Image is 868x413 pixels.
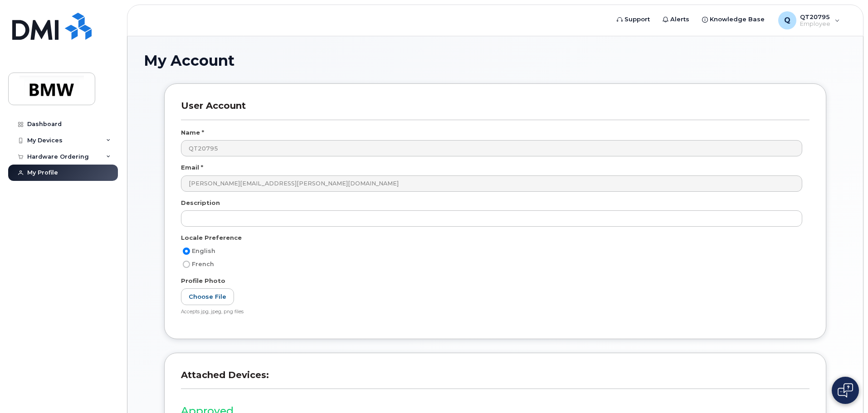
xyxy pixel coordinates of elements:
[181,128,204,137] label: Name *
[192,261,214,267] span: French
[181,100,809,120] h3: User Account
[183,248,190,255] input: English
[181,163,203,172] label: Email *
[192,248,215,254] span: English
[181,288,234,305] label: Choose File
[181,369,809,389] h3: Attached Devices:
[181,309,802,316] div: Accepts jpg, jpeg, png files
[838,383,853,398] img: Open chat
[183,261,190,268] input: French
[144,53,847,68] h1: My Account
[181,199,220,207] label: Description
[181,277,225,285] label: Profile Photo
[181,233,242,242] label: Locale Preference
